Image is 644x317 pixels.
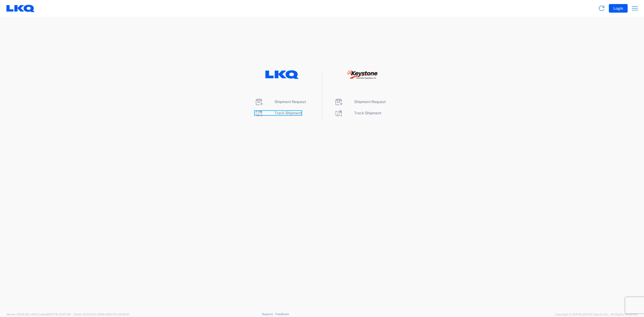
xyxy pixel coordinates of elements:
[107,313,129,316] span: [DATE] 09:39:01
[73,313,129,316] span: Client: 2025.19.0-129fbcf
[49,313,71,316] span: [DATE] 10:47:06
[255,100,306,104] a: Shipment Request
[334,111,381,115] a: Track Shipment
[555,312,638,317] span: Copyright © [DATE]-[DATE] Agistix Inc., All Rights Reserved
[275,111,302,115] span: Track Shipment
[255,111,302,115] a: Track Shipment
[262,312,275,316] a: Support
[275,312,289,316] a: Feedback
[354,100,386,104] span: Shipment Request
[609,4,628,13] button: Login
[6,313,71,316] span: Server: 2025.19.0-d447cefac8f
[275,100,306,104] span: Shipment Request
[334,100,386,104] a: Shipment Request
[354,111,381,115] span: Track Shipment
